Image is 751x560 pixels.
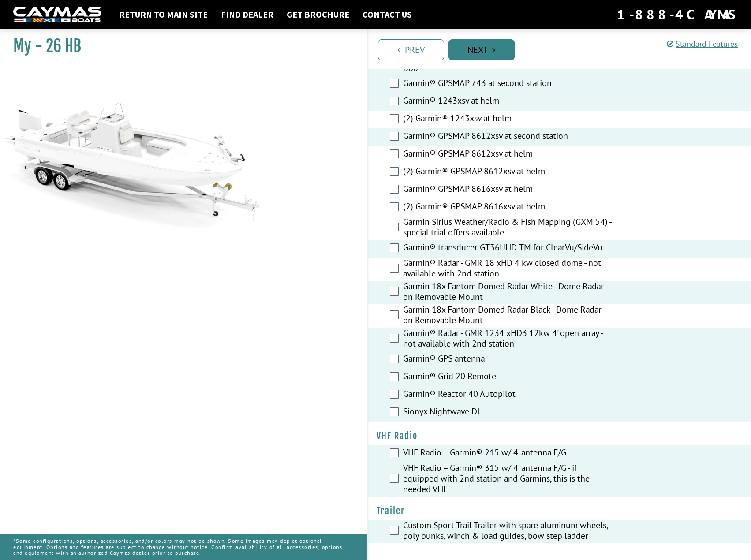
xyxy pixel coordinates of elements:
label: Garmin® Reactor 40 Autopilot [403,388,612,401]
label: Garmin® Radar - GMR 1234 xHD3 12kw 4' open array - not available with 2nd station [403,328,612,351]
h4: VHF Radio [377,430,743,441]
img: white-logo-c9c8dbefe5ff5ceceb0f0178aa75bf4bb51f6bca0971e226c86eb53dfe498488.png [13,7,101,23]
label: (2) Garmin® GPSMAP 8612xsv at helm [403,166,612,179]
a: Contact Us [358,9,416,20]
a: Return to main site [115,9,212,20]
label: Garmin® GPSMAP 8612xsv at helm [403,148,612,161]
h4: Trailer [377,505,743,516]
a: Next [448,39,515,60]
label: (2) Garmin® 1243xsv at helm [403,113,612,126]
label: Garmin® GPSMAP 8616xsv at helm [403,183,612,196]
label: Garmin® GPS antenna [403,353,612,366]
label: Garmin® GPSMAP 8612xsv at second station [403,131,612,143]
a: Prev [378,39,444,60]
label: Garmin® Grid 20 Remote [403,371,612,384]
label: Garmin® transducer GT36UHD-TM for ClearVu/SideVu [403,242,612,255]
label: Garmin 18x Fantom Domed Radar Black - Dome Radar on Removable Mount [403,304,612,328]
h1: My - 26 HB [13,36,345,56]
label: Garmin® GPSMAP 743 at second station [403,78,612,90]
label: Custom Sport Trail Trailer with spare aluminum wheels, poly bunks, winch & load guides, bow step ... [403,520,612,543]
label: Garmin Sirius Weather/Radio & Fish Mapping (GXM 54) - special trial offers available [403,217,612,240]
label: Sionyx Nightwave DI [403,406,612,419]
label: Garmin 18x Fantom Domed Radar White - Dome Radar on Removable Mount [403,281,612,304]
label: VHF Radio – Garmin® 215 w/ 4’ antenna F/G [403,447,612,460]
label: Garmin® 1243xsv at helm [403,95,612,108]
a: Standard Features [667,39,738,49]
a: Get Brochure [282,9,354,20]
label: (2) Garmin® GPSMAP 8616xsv at helm [403,201,612,214]
label: Garmin® Radar - GMR 18 xHD 4 kw closed dome - not available with 2nd station [403,258,612,281]
p: *Some configurations, options, accessories, and/or colors may not be shown. Some images may depic... [13,534,354,560]
div: 1-888-4CAYMAS [617,5,738,24]
a: Find Dealer [217,9,278,20]
label: VHF Radio – Garmin® 315 w/ 4’ antenna F/G - if equipped with 2nd station and Garmins, this is the... [403,463,612,497]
